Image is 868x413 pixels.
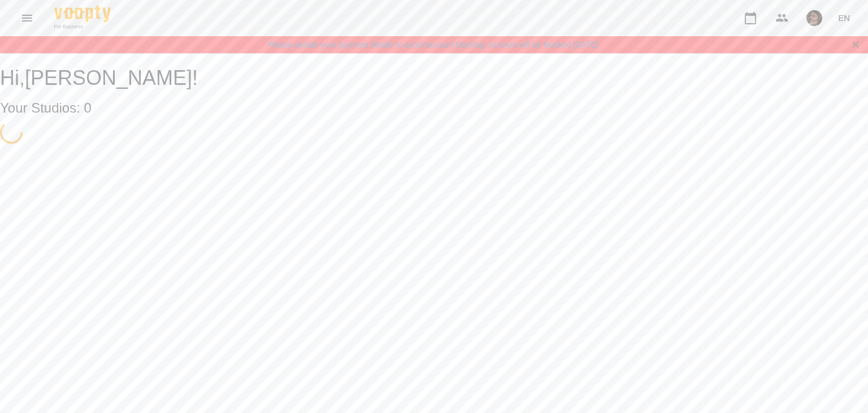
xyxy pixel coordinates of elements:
button: Закрити сповіщення [848,37,863,53]
span: For Business [54,23,111,31]
button: Menu [14,5,41,32]
img: 1fc214d254c9ebcc1512714c95a846eb.jpeg [806,10,822,26]
a: Please update your payment details to avoid account blocking. Account will be blocked [DATE]. [268,39,600,50]
span: 0 [84,100,92,115]
span: EN [838,12,850,24]
img: Voopty Logo [54,6,111,22]
button: EN [834,7,854,28]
